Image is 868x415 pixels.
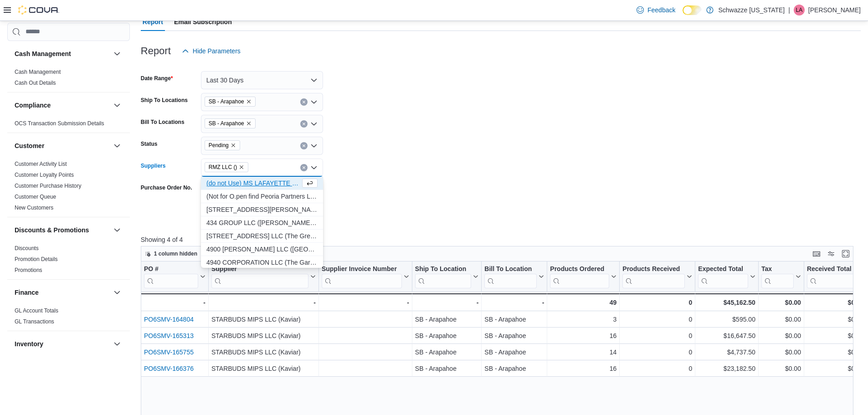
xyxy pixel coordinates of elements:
div: Products Ordered [550,265,609,273]
div: PO # [144,265,198,273]
label: Status [141,140,158,148]
button: Customer [15,141,110,150]
span: Cash Out Details [15,79,56,87]
div: SB - Arapahoe [415,363,479,374]
button: Open list of options [310,142,318,149]
span: [STREET_ADDRESS][PERSON_NAME] LLC [206,205,318,214]
label: Suppliers [141,162,166,169]
div: SB - Arapahoe [415,347,479,358]
div: 3 [550,314,616,325]
div: Discounts & Promotions [7,243,130,279]
div: Tax [761,265,794,288]
input: Dark Mode [683,5,702,15]
button: Remove RMZ LLC () from selection in this group [239,164,244,170]
span: LA [796,5,803,15]
button: Open list of options [310,120,318,128]
div: SB - Arapahoe [484,363,544,374]
a: OCS Transaction Submission Details [15,120,104,127]
button: Products Received [622,265,692,288]
div: 16 [550,363,616,374]
button: Customer [112,140,123,151]
button: PO # [144,265,205,288]
span: Discounts [15,245,39,252]
button: Ship To Location [415,265,479,288]
div: $0.00 [761,330,801,341]
span: [STREET_ADDRESS] LLC (The Great Ascent) [206,231,318,241]
img: Cova [18,5,59,15]
a: Customer Activity List [15,161,67,167]
div: SB - Arapahoe [415,330,479,341]
span: Customer Loyalty Points [15,171,74,179]
p: Showing 4 of 4 [141,235,861,244]
a: Promotions [15,267,42,273]
div: Products Received [622,265,685,288]
span: SB - Arapahoe [209,119,244,128]
button: Inventory [15,339,110,348]
div: Expected Total [698,265,748,288]
div: STARBUDS MIPS LLC (Kaviar) [211,314,316,325]
button: Discounts & Promotions [15,225,110,235]
span: Dark Mode [683,15,683,15]
span: RMZ LLC () [205,162,249,172]
a: Feedback [633,1,679,19]
span: 1 column hidden [154,250,197,257]
div: PO # URL [144,265,198,288]
span: 4940 CORPORATION LLC (The Garden) [206,258,318,267]
div: 49 [550,297,616,308]
div: - [322,297,409,308]
h3: Inventory [15,339,43,348]
div: STARBUDS MIPS LLC (Kaviar) [211,347,316,358]
button: Clear input [300,164,308,171]
button: Hide Parameters [178,42,244,60]
div: $0.00 [807,314,864,325]
span: Report [143,13,163,31]
div: $4,737.50 [698,347,755,358]
div: Libby Aragon [794,5,805,15]
span: OCS Transaction Submission Details [15,120,104,127]
div: - [144,297,205,308]
a: PO6SMV-165755 [144,348,194,356]
button: Remove Pending from selection in this group [231,143,236,148]
button: Bill To Location [484,265,544,288]
button: Keyboard shortcuts [811,248,822,259]
button: Supplier Invoice Number [322,265,409,288]
div: SB - Arapahoe [484,330,544,341]
div: $0.00 [807,330,864,341]
a: Promotion Details [15,256,58,262]
button: Last 30 Days [201,71,323,89]
div: Received Total [807,265,857,273]
div: Finance [7,305,130,331]
button: 434 GROUP LLC (Viola Extracts) 404R-00237 [201,216,323,230]
button: Cash Management [112,48,123,59]
h3: Finance [15,288,39,297]
div: Bill To Location [484,265,537,288]
div: $0.00 [761,363,801,374]
p: [PERSON_NAME] [808,5,861,15]
button: Products Ordered [550,265,616,288]
button: Compliance [112,100,123,111]
div: 0 [622,330,692,341]
span: Customer Activity List [15,160,67,168]
button: Clear input [300,142,308,149]
span: GL Transactions [15,318,54,325]
span: (Not for O.pen find Peoria Partners LLC) Slang [US_STATE] Distribution [206,192,318,201]
div: 14 [550,347,616,358]
a: PO6SMV-165313 [144,332,194,339]
button: 1 column hidden [141,248,201,259]
div: Cash Management [7,67,130,92]
div: 0 [622,347,692,358]
span: Pending [205,140,240,150]
button: Remove SB - Arapahoe from selection in this group [246,99,252,104]
label: Date Range [141,75,173,82]
div: Supplier [211,265,308,273]
div: Received Total [807,265,857,288]
a: PO6SMV-164804 [144,316,194,323]
a: Customer Purchase History [15,183,82,189]
div: SB - Arapahoe [484,347,544,358]
label: Ship To Locations [141,97,188,104]
div: Ship To Location [415,265,472,273]
label: Bill To Locations [141,118,185,126]
span: (do not Use) MS LAFAYETTE LLC (Glacier) [206,179,300,188]
div: 0 [622,314,692,325]
div: $0.00 [807,363,864,374]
